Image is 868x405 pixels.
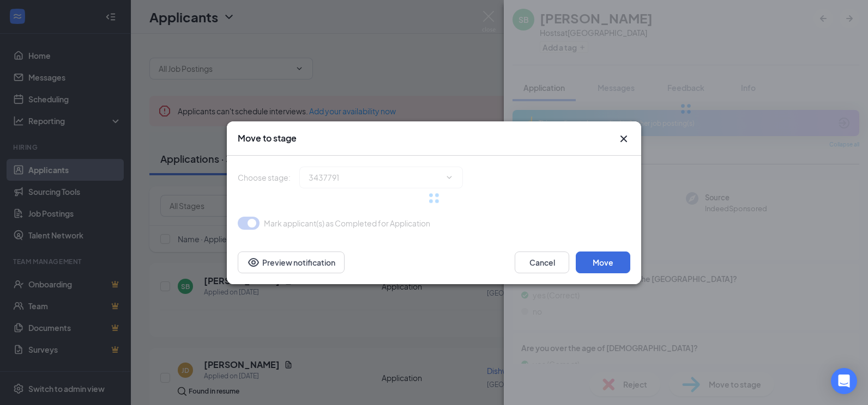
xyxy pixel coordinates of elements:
[247,256,260,269] svg: Eye
[831,368,857,394] div: Open Intercom Messenger
[238,251,345,273] button: Preview notificationEye
[238,132,297,144] h3: Move to stage
[515,251,569,273] button: Cancel
[576,251,630,273] button: Move
[617,132,630,145] button: Close
[617,132,630,145] svg: Cross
